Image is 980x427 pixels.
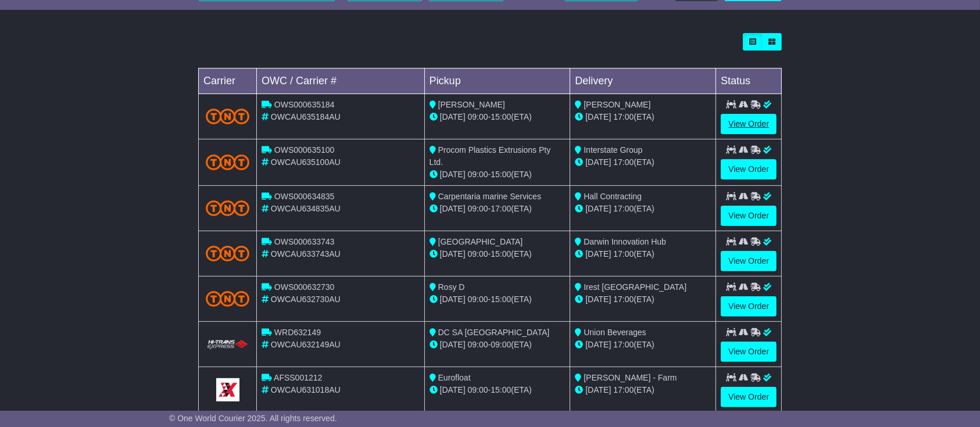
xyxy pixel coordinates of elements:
[440,385,466,394] span: [DATE]
[584,373,677,382] span: [PERSON_NAME] - Farm
[716,69,782,94] td: Status
[613,385,634,394] span: 17:00
[584,282,686,292] span: Irest [GEOGRAPHIC_DATA]
[491,249,511,259] span: 15:00
[585,157,611,167] span: [DATE]
[721,206,777,226] a: View Order
[468,340,488,349] span: 09:00
[613,295,634,304] span: 17:00
[468,170,488,179] span: 09:00
[271,112,341,121] span: OWCAU635184AU
[206,109,249,124] img: TNT_Domestic.png
[585,249,611,259] span: [DATE]
[491,385,511,394] span: 15:00
[440,170,466,179] span: [DATE]
[584,145,642,155] span: Interstate Group
[430,384,566,396] div: - (ETA)
[491,170,511,179] span: 15:00
[575,203,711,215] div: (ETA)
[491,112,511,121] span: 15:00
[585,385,611,394] span: [DATE]
[585,295,611,304] span: [DATE]
[199,69,257,94] td: Carrier
[206,291,249,307] img: TNT_Domestic.png
[440,204,466,213] span: [DATE]
[721,159,777,180] a: View Order
[575,111,711,123] div: (ETA)
[169,414,337,423] span: © One World Courier 2025. All rights reserved.
[206,246,249,261] img: TNT_Domestic.png
[584,237,666,246] span: Darwin Innovation Hub
[430,145,551,167] span: Procom Plastics Extrusions Pty Ltd.
[721,251,777,271] a: View Order
[216,378,239,401] img: GetCarrierServiceLogo
[274,145,335,155] span: OWS000635100
[274,100,335,109] span: OWS000635184
[575,339,711,351] div: (ETA)
[271,340,341,349] span: OWCAU632149AU
[575,293,711,306] div: (ETA)
[585,112,611,121] span: [DATE]
[440,112,466,121] span: [DATE]
[438,192,541,201] span: Carpentaria marine Services
[570,69,716,94] td: Delivery
[491,295,511,304] span: 15:00
[613,249,634,259] span: 17:00
[575,248,711,260] div: (ETA)
[430,111,566,123] div: - (ETA)
[430,293,566,306] div: - (ETA)
[613,157,634,167] span: 17:00
[585,340,611,349] span: [DATE]
[274,237,335,246] span: OWS000633743
[575,156,711,168] div: (ETA)
[468,295,488,304] span: 09:00
[491,204,511,213] span: 17:00
[613,204,634,213] span: 17:00
[274,192,335,201] span: OWS000634835
[274,373,322,382] span: AFSS001212
[206,155,249,170] img: TNT_Domestic.png
[440,249,466,259] span: [DATE]
[575,384,711,396] div: (ETA)
[585,204,611,213] span: [DATE]
[438,282,465,292] span: Rosy D
[440,295,466,304] span: [DATE]
[271,249,341,259] span: OWCAU633743AU
[430,248,566,260] div: - (ETA)
[613,112,634,121] span: 17:00
[424,69,570,94] td: Pickup
[206,339,249,350] img: HiTrans.png
[584,100,650,109] span: [PERSON_NAME]
[438,373,471,382] span: Eurofloat
[430,203,566,215] div: - (ETA)
[468,204,488,213] span: 09:00
[271,204,341,213] span: OWCAU634835AU
[721,114,777,134] a: View Order
[468,249,488,259] span: 09:00
[468,112,488,121] span: 09:00
[271,295,341,304] span: OWCAU632730AU
[274,282,335,292] span: OWS000632730
[430,168,566,181] div: - (ETA)
[584,328,646,337] span: Union Beverages
[721,387,777,407] a: View Order
[206,200,249,216] img: TNT_Domestic.png
[438,237,523,246] span: [GEOGRAPHIC_DATA]
[430,339,566,351] div: - (ETA)
[584,192,642,201] span: Hall Contracting
[491,340,511,349] span: 09:00
[721,342,777,362] a: View Order
[274,328,321,337] span: WRD632149
[440,340,466,349] span: [DATE]
[721,296,777,317] a: View Order
[257,69,425,94] td: OWC / Carrier #
[271,385,341,394] span: OWCAU631018AU
[438,328,550,337] span: DC SA [GEOGRAPHIC_DATA]
[468,385,488,394] span: 09:00
[271,157,341,167] span: OWCAU635100AU
[613,340,634,349] span: 17:00
[438,100,505,109] span: [PERSON_NAME]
